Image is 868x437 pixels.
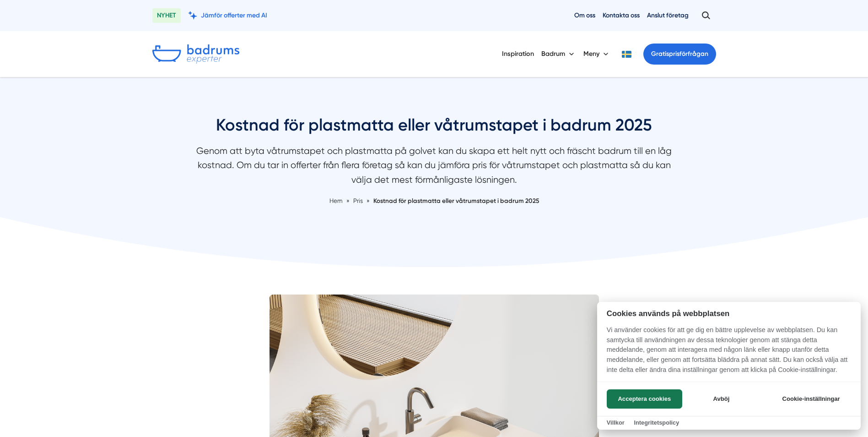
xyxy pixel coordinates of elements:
p: Vi använder cookies för att ge dig en bättre upplevelse av webbplatsen. Du kan samtycka till anvä... [597,325,861,381]
button: Acceptera cookies [607,389,682,409]
a: Integritetspolicy [634,419,679,426]
h2: Cookies används på webbplatsen [597,309,861,318]
button: Avböj [685,389,758,409]
button: Cookie-inställningar [771,389,851,409]
a: Villkor [607,419,625,426]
